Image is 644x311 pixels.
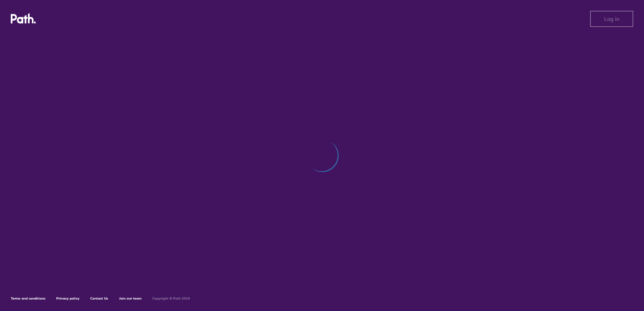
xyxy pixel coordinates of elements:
[90,296,108,301] a: Contact Us
[152,297,190,301] h6: Copyright © Path 2018
[604,16,619,22] span: Log in
[590,11,633,27] button: Log in
[11,296,45,301] a: Terms and conditions
[119,296,141,301] a: Join our team
[56,296,79,301] a: Privacy policy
